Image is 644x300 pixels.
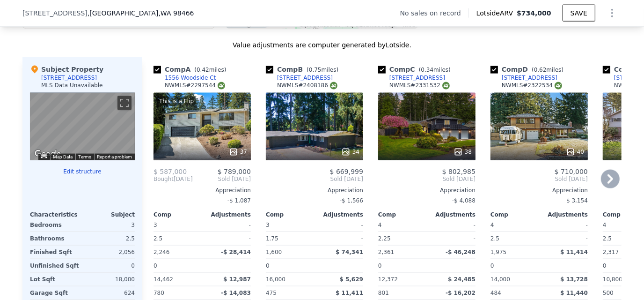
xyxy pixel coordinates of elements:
div: Comp [490,211,539,218]
span: $ 74,341 [336,249,363,255]
div: Comp B [266,65,342,74]
div: 38 [454,147,472,157]
div: 18,000 [84,273,135,286]
a: Open this area in Google Maps (opens a new window) [32,148,63,160]
span: 484 [490,290,501,296]
div: Street View [30,93,135,160]
span: 2,361 [378,249,394,255]
div: Garage Sqft [30,286,80,300]
div: - [429,218,476,232]
span: Sold [DATE] [378,175,476,183]
span: 0.75 [309,67,322,73]
div: 2.5 [84,232,135,245]
div: 1556 Woodside Ct [165,74,216,82]
span: 801 [378,290,389,296]
div: [DATE] [154,175,193,183]
span: , WA 98466 [158,9,194,17]
div: MLS Data Unavailable [41,82,103,89]
span: Sold [DATE] [266,175,363,183]
div: [STREET_ADDRESS] [277,74,333,82]
span: 4 [490,222,494,228]
div: 1.75 [266,232,313,245]
div: Characteristics [30,211,82,218]
span: 0.62 [534,67,547,73]
span: $ 802,985 [442,168,476,175]
div: Appreciation [266,187,363,194]
span: 3 [266,222,270,228]
span: $ 11,440 [560,290,588,296]
div: 37 [229,147,247,157]
span: $ 12,987 [223,276,251,283]
span: 500 [603,290,614,296]
div: NWMLS # 2297544 [165,82,225,90]
span: $ 587,000 [154,168,187,175]
img: NWMLS Logo [330,82,337,90]
div: Map [30,93,135,160]
div: Adjustments [315,211,363,218]
div: 2.5 [490,232,537,245]
button: Show Options [603,4,622,22]
span: 0.34 [421,67,433,73]
span: $734,000 [517,9,551,17]
span: 0 [154,262,157,269]
div: - [316,232,363,245]
div: - [541,218,588,232]
button: Keyboard shortcuts [41,154,47,158]
div: Subject Property [30,65,103,74]
div: Finished Sqft [30,246,80,259]
span: 1,975 [490,249,506,255]
div: Comp [266,211,315,218]
button: Map Data [53,154,73,160]
span: -$ 46,248 [446,249,476,255]
span: -$ 28,414 [221,249,251,255]
div: Appreciation [154,187,251,194]
span: 780 [154,290,164,296]
span: [STREET_ADDRESS] [22,8,88,18]
span: 4 [603,222,607,228]
a: [STREET_ADDRESS] [490,74,557,82]
span: $ 24,485 [448,276,476,283]
div: Unfinished Sqft [30,259,80,272]
span: -$ 4,088 [452,197,476,204]
span: $ 13,728 [560,276,588,283]
div: Comp A [154,65,230,74]
div: - [316,218,363,232]
span: 1,600 [266,249,282,255]
span: 10,800 [603,276,622,283]
span: 0.42 [197,67,209,73]
span: 4 [378,222,382,228]
span: 0 [490,262,494,269]
a: [STREET_ADDRESS] [266,74,333,82]
span: 0 [266,262,270,269]
div: Comp [378,211,427,218]
span: ( miles) [190,67,230,73]
span: 14,000 [490,276,510,283]
span: Sold [DATE] [193,175,251,183]
div: Comp [154,211,202,218]
img: NWMLS Logo [555,82,562,90]
div: - [429,232,476,245]
div: Appreciation [378,187,476,194]
a: [STREET_ADDRESS] [378,74,445,82]
span: 2,246 [154,249,169,255]
span: ( miles) [303,67,342,73]
span: 16,000 [266,276,285,283]
div: - [204,259,251,272]
div: Adjustments [427,211,476,218]
span: ( miles) [528,67,567,73]
span: $ 11,414 [560,249,588,255]
span: 14,462 [154,276,173,283]
div: - [541,232,588,245]
div: Subject [82,211,135,218]
div: Adjustments [539,211,588,218]
span: 0 [603,262,607,269]
span: 2,317 [603,249,619,255]
div: [STREET_ADDRESS] [41,74,97,82]
div: 0 [84,259,135,272]
button: Toggle fullscreen view [117,96,132,110]
span: 3 [154,222,157,228]
span: Bought [154,175,174,183]
span: , [GEOGRAPHIC_DATA] [88,8,194,18]
img: Google [32,148,63,160]
div: 34 [341,147,359,157]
